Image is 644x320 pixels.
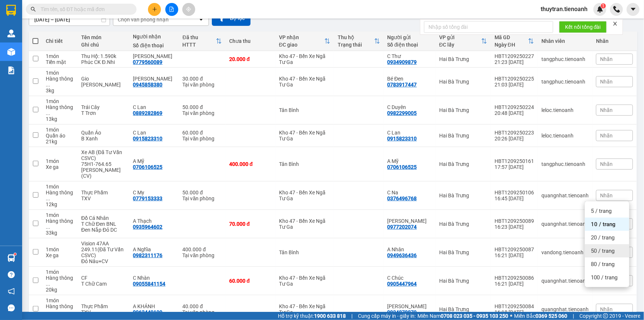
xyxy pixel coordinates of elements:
div: Hàng thông thường [46,218,74,230]
div: 0376496768 [388,195,417,201]
button: plus [148,3,161,16]
span: close [613,21,618,26]
div: HBT1209250106 [495,190,534,195]
span: Miền Nam [417,312,508,320]
div: C Duyên [388,104,432,110]
div: HBT1209250087 [495,246,534,252]
div: Kho 47 - Bến Xe Ngã Tư Ga [279,190,330,201]
div: 0783917447 [388,82,417,88]
div: 3 kg [46,88,74,93]
div: Xe ga [46,252,74,258]
div: C Na [388,190,432,195]
div: Chưa thu [229,38,272,44]
div: C Linh [133,53,175,59]
div: C Nhàn [133,275,175,281]
th: Toggle SortBy [179,31,226,51]
span: Nhãn [600,56,613,62]
div: C Thư [388,53,432,59]
th: Toggle SortBy [435,31,491,51]
button: caret-down [627,3,640,16]
div: quangnhat.tienoanh [541,193,589,198]
div: Tại văn phòng [183,309,222,315]
span: plus [152,7,157,12]
img: solution-icon [7,67,15,74]
span: 80 / trang [591,261,614,268]
div: 20:48 [DATE] [495,110,534,116]
div: 0935964602 [133,224,162,230]
span: search [31,7,36,12]
div: 1 món [46,184,74,190]
div: 50.000 đ [183,190,222,195]
div: TXV [81,195,125,201]
div: 16:21 [DATE] [495,252,534,258]
div: C Xuân [388,218,432,224]
div: Tại văn phòng [183,136,222,142]
div: Kho 47 - Bến Xe Ngã Tư Ga [279,130,330,142]
div: 20.000 đ [229,56,272,62]
div: 17:57 [DATE] [495,164,534,170]
img: warehouse-icon [7,48,15,56]
div: Hai Bà Trưng [439,193,487,198]
span: Miền Bắc [514,312,567,320]
div: 1 món [46,98,74,104]
div: A Mỹ [388,158,432,164]
div: 0779153333 [133,195,162,201]
div: Tại văn phòng [183,252,222,258]
div: T Chữ Cam [81,281,125,287]
div: Tiền mặt [46,59,74,65]
div: Hàng thông thường [46,303,74,315]
div: 0934878879 [388,309,417,315]
div: Hai Bà Trưng [439,249,487,255]
div: B Xanh [81,136,125,142]
div: 0949636436 [388,252,417,258]
div: 40.000 đ [183,303,222,309]
div: 60.000 đ [183,130,222,136]
div: VP nhận [279,34,324,40]
div: 16:21 [DATE] [495,281,534,287]
span: 100 / trang [591,274,617,281]
img: icon-new-feature [597,6,603,13]
sup: 1 [601,3,606,8]
th: Toggle SortBy [491,31,538,51]
div: 16:18 [DATE] [495,309,534,315]
div: Nhân viên [541,38,589,44]
span: aim [186,7,191,12]
img: phone-icon [613,6,620,13]
div: Thực Phẩm [81,190,125,195]
div: Hai Bà Trưng [439,221,487,227]
div: Tân Bình [279,249,330,255]
div: 21:23 [DATE] [495,59,534,65]
div: A KHÁNH [133,303,175,309]
img: logo-vxr [6,5,16,16]
th: Toggle SortBy [334,31,384,51]
div: leloc.tienoanh [541,133,589,139]
div: 1 món [46,297,74,303]
div: HBT1209250225 [495,76,534,82]
ul: Menu [585,201,629,287]
div: 60.000 đ [229,278,272,284]
div: 21:03 [DATE] [495,82,534,88]
span: ... [46,82,50,88]
div: 0977202074 [388,224,417,230]
div: vandong.tienoanh [541,249,589,255]
span: Nhãn [600,107,613,113]
div: 400.000 đ [183,246,222,252]
div: Thu hộ [338,34,374,40]
div: T Trơn [81,110,125,116]
div: ĐC giao [279,42,324,48]
div: Kho 47 - Bến Xe Ngã Tư Ga [279,76,330,88]
div: 1 món [46,246,74,252]
span: Nhãn [600,79,613,85]
span: Hỗ trợ kỹ thuật: [278,312,346,320]
div: Tân Bình [279,161,330,167]
div: 0982311176 [133,252,162,258]
div: Ghi chú [81,42,125,48]
div: Chọn văn phòng nhận [118,16,169,23]
div: Số điện thoại [133,42,175,48]
div: HBT1209250227 [495,53,534,59]
div: 1 món [46,158,74,164]
div: Hàng thông thường [46,104,74,116]
div: Tài Đỗ [133,76,175,82]
div: C Lan [133,104,175,110]
span: Nhãn [600,306,613,312]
